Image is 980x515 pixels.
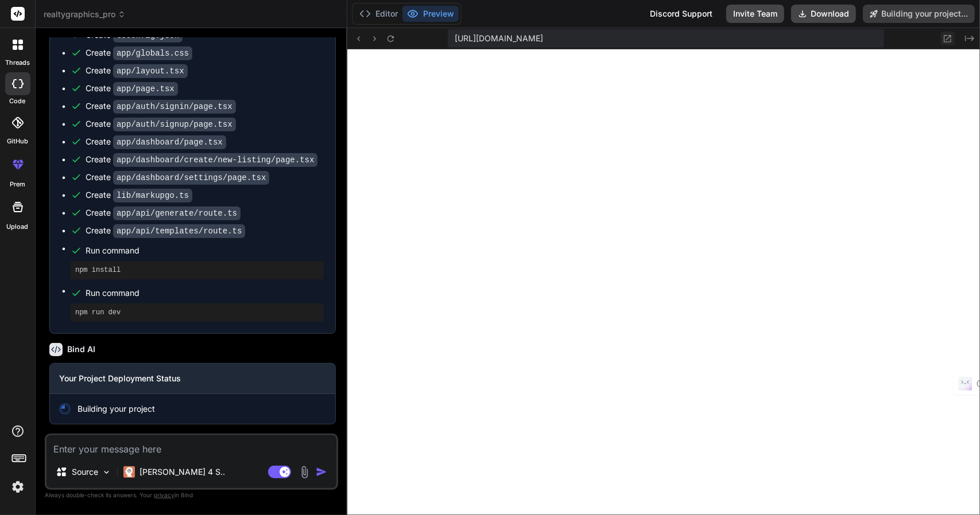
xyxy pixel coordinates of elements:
div: Create [86,154,317,166]
span: Building your project [78,403,155,415]
span: realtygraphics_pro [44,9,126,20]
code: app/auth/signup/page.tsx [113,118,236,131]
div: Create [86,136,226,148]
span: privacy [154,491,175,498]
button: Download [791,5,856,23]
h3: Your Project Deployment Status [59,373,326,384]
button: Editor [355,6,402,22]
code: app/globals.css [113,46,192,60]
code: app/dashboard/page.tsx [113,135,226,149]
code: app/page.tsx [113,82,178,96]
p: Always double-check its answers. Your in Bind [45,490,338,501]
code: app/api/generate/route.ts [113,206,241,220]
code: app/dashboard/settings/page.tsx [113,171,269,185]
span: [URL][DOMAIN_NAME] [455,33,543,44]
pre: npm run dev [75,308,319,317]
label: threads [5,58,30,68]
button: Building your project... [863,5,975,23]
div: Discord Support [643,5,719,23]
div: Create [86,65,188,77]
code: lib/markupgo.ts [113,189,192,202]
code: app/layout.tsx [113,64,188,78]
button: Preview [402,6,459,22]
img: Pick Models [102,467,111,477]
img: icon [316,466,327,478]
label: Upload [7,222,29,232]
button: Invite Team [726,5,784,23]
p: [PERSON_NAME] 4 S.. [140,466,225,478]
div: Create [86,171,269,184]
div: Create [86,29,183,41]
span: Run command [86,287,324,299]
span: Run command [86,245,324,256]
pre: npm install [75,266,319,275]
p: Source [72,466,98,478]
div: Create [86,83,178,95]
code: app/api/templates/route.ts [113,224,245,238]
h6: Bind AI [67,344,95,355]
div: Create [86,189,192,201]
img: Claude 4 Sonnet [123,466,135,478]
img: attachment [298,466,311,479]
label: GitHub [7,136,28,146]
div: Create [86,207,241,219]
label: code [10,96,26,106]
iframe: Preview [347,49,980,515]
div: Create [86,118,236,130]
div: Create [86,100,236,112]
code: app/dashboard/create/new-listing/page.tsx [113,153,317,167]
div: Create [86,225,245,237]
img: settings [8,477,28,497]
code: app/auth/signin/page.tsx [113,100,236,114]
div: Create [86,47,192,59]
label: prem [10,180,25,189]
